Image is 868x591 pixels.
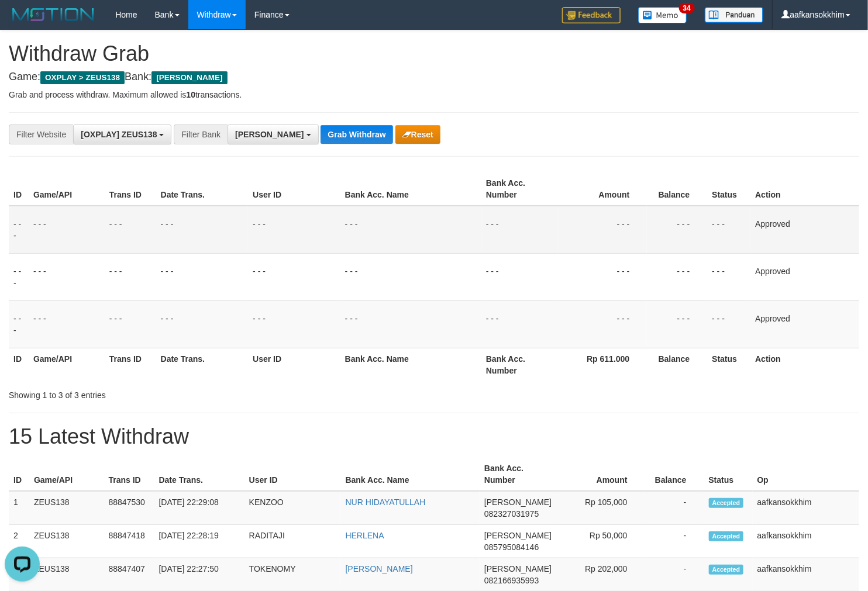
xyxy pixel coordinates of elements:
[248,348,340,381] th: User ID
[340,348,481,381] th: Bank Acc. Name
[707,253,750,300] td: - - -
[40,71,125,84] span: OXPLAY > ZEUS138
[248,172,340,206] th: User ID
[105,206,156,254] td: - - -
[481,253,557,300] td: - - -
[679,3,695,13] span: 34
[704,458,753,491] th: Status
[484,564,552,573] span: [PERSON_NAME]
[340,253,481,300] td: - - -
[481,348,557,381] th: Bank Acc. Number
[29,525,104,558] td: ZEUS138
[709,531,744,541] span: Accepted
[753,491,859,525] td: aafkansokkhim
[750,253,859,300] td: Approved
[484,509,539,519] span: Copy 082327031975 to clipboard
[29,300,105,348] td: - - -
[346,564,413,573] a: [PERSON_NAME]
[29,348,105,381] th: Game/API
[395,125,440,144] button: Reset
[156,172,249,206] th: Date Trans.
[750,300,859,348] td: Approved
[105,300,156,348] td: - - -
[248,253,340,300] td: - - -
[105,172,156,206] th: Trans ID
[73,125,171,144] button: [OXPLAY] ZEUS138
[753,458,859,491] th: Op
[151,71,227,84] span: [PERSON_NAME]
[750,348,859,381] th: Action
[557,172,647,206] th: Amount
[9,42,859,65] h1: Withdraw Grab
[481,172,557,206] th: Bank Acc. Number
[481,206,557,254] td: - - -
[9,89,859,101] p: Grab and process withdraw. Maximum allowed is transactions.
[5,5,40,40] button: Open LiveChat chat widget
[557,300,647,348] td: - - -
[154,491,244,525] td: [DATE] 22:29:08
[753,525,859,558] td: aafkansokkhim
[707,172,750,206] th: Status
[154,458,244,491] th: Date Trans.
[707,348,750,381] th: Status
[750,172,859,206] th: Action
[557,348,647,381] th: Rp 611.000
[9,348,29,381] th: ID
[9,300,29,348] td: - - -
[484,531,552,540] span: [PERSON_NAME]
[228,125,318,144] button: [PERSON_NAME]
[647,348,707,381] th: Balance
[709,498,744,508] span: Accepted
[9,172,29,206] th: ID
[707,206,750,254] td: - - -
[248,300,340,348] td: - - -
[481,300,557,348] td: - - -
[321,125,392,144] button: Grab Withdraw
[81,130,157,139] span: [OXPLAY] ZEUS138
[29,491,104,525] td: ZEUS138
[484,497,552,507] span: [PERSON_NAME]
[557,206,647,254] td: - - -
[154,525,244,558] td: [DATE] 22:28:19
[9,425,859,448] h1: 15 Latest Withdraw
[156,206,249,254] td: - - -
[9,6,98,23] img: MOTION_logo.png
[340,172,481,206] th: Bank Acc. Name
[105,348,156,381] th: Trans ID
[156,348,249,381] th: Date Trans.
[105,253,156,300] td: - - -
[9,71,859,83] h4: Game: Bank:
[709,565,744,575] span: Accepted
[104,458,154,491] th: Trans ID
[647,300,707,348] td: - - -
[186,90,195,99] strong: 10
[29,458,104,491] th: Game/API
[484,542,539,552] span: Copy 085795084146 to clipboard
[244,458,341,491] th: User ID
[235,130,304,139] span: [PERSON_NAME]
[9,253,29,300] td: - - -
[645,491,704,525] td: -
[750,206,859,254] td: Approved
[647,206,707,254] td: - - -
[248,206,340,254] td: - - -
[29,206,105,254] td: - - -
[556,525,645,558] td: Rp 50,000
[244,525,341,558] td: RADITAJI
[9,385,353,401] div: Showing 1 to 3 of 3 entries
[340,206,481,254] td: - - -
[705,7,763,23] img: panduan.png
[9,125,73,144] div: Filter Website
[156,300,249,348] td: - - -
[341,458,480,491] th: Bank Acc. Name
[645,525,704,558] td: -
[346,497,426,507] a: NUR HIDAYATULLAH
[156,253,249,300] td: - - -
[174,125,228,144] div: Filter Bank
[244,491,341,525] td: KENZOO
[480,458,556,491] th: Bank Acc. Number
[647,253,707,300] td: - - -
[346,531,384,540] a: HERLENA
[29,253,105,300] td: - - -
[647,172,707,206] th: Balance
